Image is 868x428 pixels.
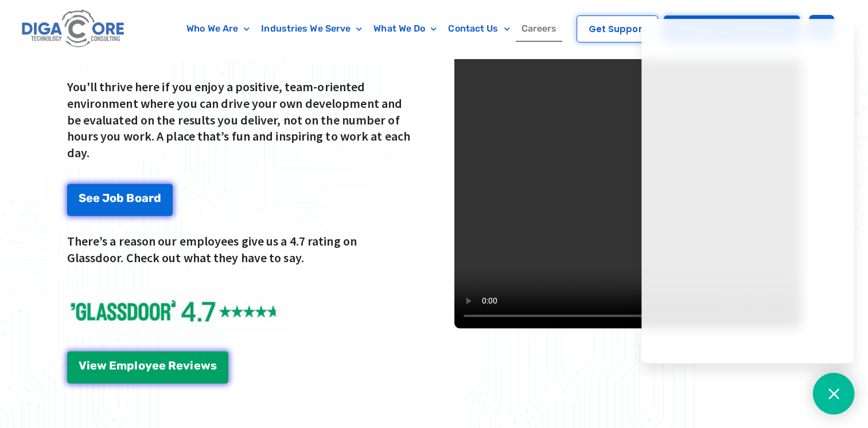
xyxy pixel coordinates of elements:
span: Get Support [589,25,646,33]
span: s [211,360,217,371]
span: e [90,360,97,371]
span: V [79,360,87,371]
span: o [138,360,145,371]
span: e [93,192,100,204]
span: S [79,192,86,204]
iframe: Chatgenie Messenger [641,19,854,363]
span: w [201,360,211,371]
a: Contact Us [442,15,515,42]
span: r [149,192,154,204]
span: b [116,192,124,204]
a: Industries We Serve [255,15,368,42]
a: Pricing & IT Assessment [664,15,800,42]
p: You'll thrive here if you enjoy a positive, team-oriented environment where you can drive your ow... [67,79,414,161]
a: Careers [516,15,563,42]
span: m [116,360,127,371]
p: There’s a reason our employees give us a 4.7 rating on Glassdoor. Check out what they have to say. [67,233,414,266]
a: View Employee Reviews [67,351,228,383]
span: e [159,360,166,371]
a: Get Support [577,15,658,42]
img: Glassdoor Reviews [67,289,293,334]
span: J [102,192,110,204]
a: What We Do [368,15,442,42]
span: d [154,192,161,204]
span: e [176,360,183,371]
span: e [193,360,200,371]
span: l [134,360,138,371]
a: See Job Board [67,184,173,216]
span: e [152,360,159,371]
span: v [183,360,190,371]
span: y [145,360,152,371]
span: o [134,192,141,204]
img: Digacore logo 1 [19,6,129,52]
span: i [87,360,90,371]
span: E [109,360,116,371]
span: R [168,360,176,371]
span: w [97,360,107,371]
span: B [126,192,134,204]
span: a [142,192,149,204]
nav: Menu [174,15,569,42]
a: Who We Are [181,15,255,42]
span: e [86,192,93,204]
span: p [127,360,134,371]
span: i [190,360,193,371]
span: o [110,192,116,204]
